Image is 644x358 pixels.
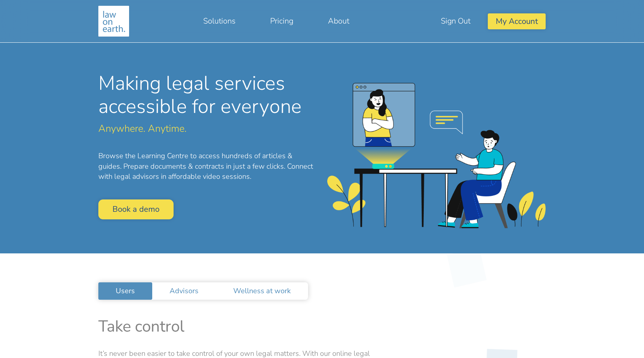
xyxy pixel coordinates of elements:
p: Anywhere. Anytime. [98,124,316,134]
h1: Making legal services accessible for everyone [98,72,316,118]
a: Users [98,282,152,300]
a: Wellness at work [216,282,308,300]
a: Book a demo [98,199,174,219]
a: Solutions [186,12,253,30]
img: homepage-banner.png [327,83,545,228]
p: Browse the Learning Centre to access hundreds of articles & guides. Prepare documents & contracts... [98,151,316,182]
img: Making legal services accessible to everyone, anywhere, anytime [98,6,129,37]
a: Pricing [253,12,311,30]
a: Advisors [152,282,216,300]
button: My Account [488,13,545,29]
a: Sign Out [423,12,488,30]
h2: Take control [98,317,546,336]
a: About [311,12,367,30]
